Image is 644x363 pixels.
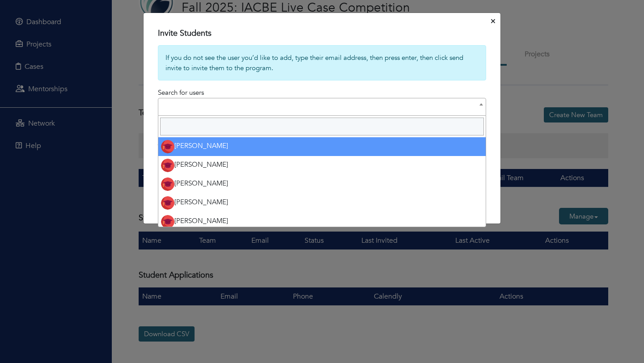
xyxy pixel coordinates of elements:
[161,141,228,150] span: [PERSON_NAME]
[161,159,174,172] img: Student-Icon-6b6867cbad302adf8029cb3ecf392088beec6a544309a027beb5b4b4576828a8.png
[158,29,486,38] h4: Invite Students
[160,118,484,135] input: Search
[161,140,174,153] img: Student-Icon-6b6867cbad302adf8029cb3ecf392088beec6a544309a027beb5b4b4576828a8.png
[161,196,174,210] img: Student-Icon-6b6867cbad302adf8029cb3ecf392088beec6a544309a027beb5b4b4576828a8.png
[489,15,497,29] button: Close
[158,45,486,80] div: If you do not see the user you’d like to add, type their email address, then press enter, then cl...
[161,179,228,188] span: [PERSON_NAME]
[161,215,174,228] img: Student-Icon-6b6867cbad302adf8029cb3ecf392088beec6a544309a027beb5b4b4576828a8.png
[161,198,228,207] span: [PERSON_NAME]
[158,88,204,98] label: Search for users
[161,177,174,191] img: Student-Icon-6b6867cbad302adf8029cb3ecf392088beec6a544309a027beb5b4b4576828a8.png
[161,216,228,225] span: [PERSON_NAME]
[161,160,228,169] span: [PERSON_NAME]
